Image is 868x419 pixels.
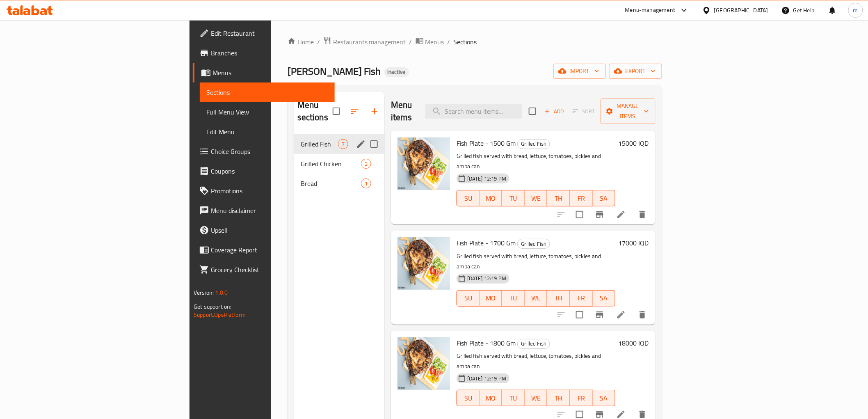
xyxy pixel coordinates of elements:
[301,159,361,169] span: Grilled Chicken
[194,287,214,298] span: Version:
[211,147,328,156] span: Choice Groups
[194,301,231,312] span: Get support on:
[361,179,371,188] div: items
[365,101,384,121] button: Add section
[457,137,516,149] span: Fish Plate - 1500 Gm
[211,265,328,275] span: Grocery Checklist
[391,99,416,124] h2: Menu items
[505,392,521,404] span: TU
[619,337,649,349] h6: 18000 IQD
[571,206,588,223] span: Select to update
[397,337,450,390] img: Fish Plate - 1800 Gm
[448,37,450,47] li: /
[590,305,610,325] button: Branch-specific-item
[573,292,589,304] span: FR
[528,192,544,204] span: WE
[560,66,599,76] span: import
[590,205,610,224] button: Branch-specific-item
[193,142,334,161] a: Choice Groups
[416,37,444,47] a: Menus
[384,67,409,77] div: Inactive
[593,390,615,406] button: SA
[211,28,328,38] span: Edit Restaurant
[193,23,334,43] a: Edit Restaurant
[193,63,334,82] a: Menus
[616,66,656,76] span: export
[193,220,334,240] a: Upsell
[194,309,246,320] a: Support.OpsPlatform
[502,290,525,307] button: TU
[294,174,384,193] div: Bread1
[480,290,502,307] button: MO
[211,166,328,176] span: Coupons
[573,192,589,204] span: FR
[457,351,615,371] p: Grilled fish served with bread, lettuce, tomatoes, pickles and amba can
[483,292,499,304] span: MO
[464,275,509,282] span: [DATE] 12:19 PM
[619,137,649,149] h6: 15000 IQD
[541,105,567,118] button: Add
[454,37,477,47] span: Sections
[567,105,601,118] span: Select section first
[457,290,480,307] button: SU
[206,87,328,97] span: Sections
[338,140,348,148] span: 7
[550,392,566,404] span: TH
[288,37,662,47] nav: breadcrumb
[397,237,450,290] img: Fish Plate - 1700 Gm
[553,64,606,79] button: import
[361,180,371,188] span: 1
[550,292,566,304] span: TH
[625,5,676,15] div: Menu-management
[541,105,567,118] span: Add item
[547,190,570,206] button: TH
[425,37,444,47] span: Menus
[200,102,334,122] a: Full Menu View
[288,62,381,80] span: [PERSON_NAME] Fish
[480,390,502,406] button: MO
[517,139,550,149] div: Grilled Fish
[301,179,361,188] span: Bread
[853,6,858,15] span: m
[460,192,476,204] span: SU
[211,245,328,255] span: Coverage Report
[517,239,550,249] div: Grilled Fish
[464,375,509,382] span: [DATE] 12:19 PM
[616,310,626,320] a: Edit menu item
[619,237,649,249] h6: 17000 IQD
[206,127,328,137] span: Edit Menu
[409,37,412,47] li: /
[211,225,328,235] span: Upsell
[596,292,612,304] span: SA
[323,37,406,47] a: Restaurants management
[505,192,521,204] span: TU
[294,131,384,197] nav: Menu sections
[502,390,525,406] button: TU
[633,305,652,325] button: delete
[601,98,656,124] button: Manage items
[547,290,570,307] button: TH
[518,339,550,348] span: Grilled Fish
[333,37,406,47] span: Restaurants management
[547,390,570,406] button: TH
[294,134,384,154] div: Grilled Fish7edit
[571,306,588,323] span: Select to update
[483,392,499,404] span: MO
[464,175,509,183] span: [DATE] 12:19 PM
[596,392,612,404] span: SA
[616,210,626,220] a: Edit menu item
[517,339,550,349] div: Grilled Fish
[457,190,480,206] button: SU
[193,260,334,279] a: Grocery Checklist
[193,43,334,63] a: Branches
[200,122,334,142] a: Edit Menu
[193,240,334,260] a: Coverage Report
[633,205,652,224] button: delete
[212,68,328,78] span: Menus
[294,154,384,174] div: Grilled Chicken2
[345,101,365,121] span: Sort sections
[528,292,544,304] span: WE
[570,190,593,206] button: FR
[301,139,338,149] span: Grilled Fish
